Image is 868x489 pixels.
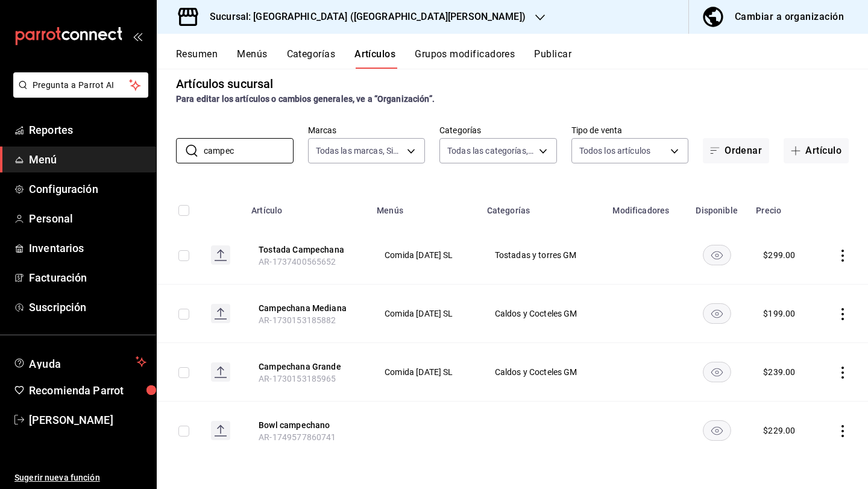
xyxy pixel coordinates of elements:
[480,188,606,226] th: Categorías
[763,424,795,437] div: $ 229.00
[763,308,795,320] div: $ 199.00
[579,145,651,157] span: Todos los artículos
[176,48,218,69] button: Resumen
[14,472,146,484] span: Sugerir nueva función
[29,355,131,369] span: Ayuda
[749,188,817,226] th: Precio
[259,361,355,373] button: edit-product-location
[176,75,273,93] div: Artículos sucursal
[385,309,464,318] span: Comida [DATE] SL
[33,79,130,92] span: Pregunta a Parrot AI
[685,188,749,226] th: Disponible
[259,419,355,431] button: edit-product-location
[534,48,571,69] button: Publicar
[763,249,795,261] div: $ 299.00
[605,188,685,226] th: Modificadores
[244,188,370,226] th: Artículo
[29,270,146,286] span: Facturación
[29,412,146,428] span: [PERSON_NAME]
[308,126,426,134] label: Marcas
[259,432,336,442] span: AR-1749577860741
[259,257,336,267] span: AR-1737400565652
[495,251,591,259] span: Tostadas y torres GM
[176,48,868,69] div: navigation tabs
[703,420,731,441] button: availability-product
[29,151,146,168] span: Menú
[571,126,689,134] label: Tipo de venta
[784,138,849,163] button: Artículo
[29,382,146,399] span: Recomienda Parrot
[439,126,557,134] label: Categorías
[259,244,355,256] button: edit-product-location
[259,302,355,314] button: edit-product-location
[415,48,515,69] button: Grupos modificadores
[259,315,336,325] span: AR-1730153185882
[703,362,731,382] button: availability-product
[837,425,849,437] button: actions
[29,240,146,256] span: Inventarios
[495,368,591,376] span: Caldos y Cocteles GM
[354,48,395,69] button: Artículos
[316,145,403,157] span: Todas las marcas, Sin marca
[287,48,336,69] button: Categorías
[703,138,769,163] button: Ordenar
[703,303,731,324] button: availability-product
[370,188,479,226] th: Menús
[385,368,464,376] span: Comida [DATE] SL
[200,10,526,24] h3: Sucursal: [GEOGRAPHIC_DATA] ([GEOGRAPHIC_DATA][PERSON_NAME])
[703,245,731,265] button: availability-product
[13,72,148,98] button: Pregunta a Parrot AI
[237,48,267,69] button: Menús
[29,210,146,227] span: Personal
[29,122,146,138] span: Reportes
[837,367,849,379] button: actions
[763,366,795,378] div: $ 239.00
[385,251,464,259] span: Comida [DATE] SL
[133,31,142,41] button: open_drawer_menu
[204,139,294,163] input: Buscar artículo
[259,374,336,383] span: AR-1730153185965
[29,181,146,197] span: Configuración
[176,94,435,104] strong: Para editar los artículos o cambios generales, ve a “Organización”.
[837,308,849,320] button: actions
[495,309,591,318] span: Caldos y Cocteles GM
[837,250,849,262] button: actions
[735,8,844,25] div: Cambiar a organización
[8,87,148,100] a: Pregunta a Parrot AI
[447,145,535,157] span: Todas las categorías, Sin categoría
[29,299,146,315] span: Suscripción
